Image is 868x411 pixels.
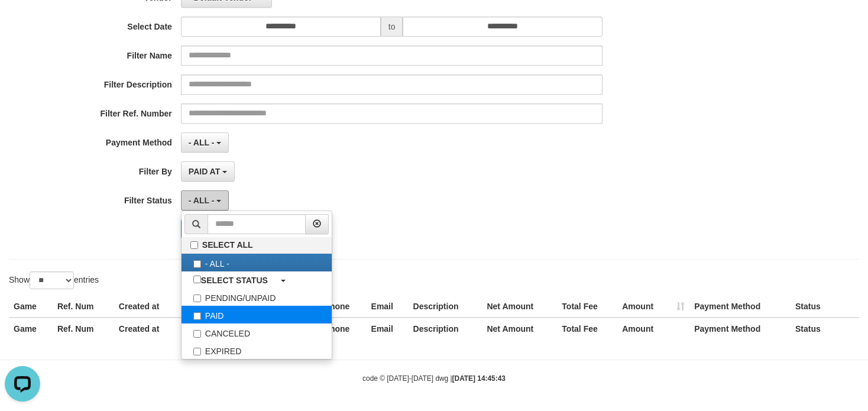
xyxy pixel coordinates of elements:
[362,374,506,383] small: code © [DATE]-[DATE] dwg |
[193,276,201,283] input: SELECT STATUS
[557,318,617,339] th: Total Fee
[367,296,409,318] th: Email
[617,296,689,318] th: Amount
[189,196,215,205] span: - ALL -
[201,276,268,285] b: SELECT STATUS
[181,132,229,153] button: - ALL -
[557,296,617,318] th: Total Fee
[30,271,74,289] select: Showentries
[193,330,201,338] input: CANCELED
[114,296,199,318] th: Created at
[689,318,791,339] th: Payment Method
[791,318,859,339] th: Status
[182,306,332,323] label: PAID
[193,348,201,355] input: EXPIRED
[409,318,482,339] th: Description
[367,318,409,339] th: Email
[181,190,229,211] button: - ALL -
[689,296,791,318] th: Payment Method
[9,318,53,339] th: Game
[409,296,482,318] th: Description
[53,296,114,318] th: Ref. Num
[182,323,332,341] label: CANCELED
[381,17,403,37] span: to
[452,374,506,383] strong: [DATE] 14:45:43
[189,167,220,176] span: PAID AT
[182,254,332,271] label: - ALL -
[9,296,53,318] th: Game
[617,318,689,339] th: Amount
[320,318,367,339] th: Phone
[189,138,215,147] span: - ALL -
[181,161,235,182] button: PAID AT
[182,288,332,306] label: PENDING/UNPAID
[182,237,332,253] label: SELECT ALL
[53,318,114,339] th: Ref. Num
[791,296,859,318] th: Status
[182,271,332,288] a: SELECT STATUS
[193,312,201,320] input: PAID
[190,241,198,249] input: SELECT ALL
[114,318,199,339] th: Created at
[482,296,557,318] th: Net Amount
[9,271,99,289] label: Show entries
[320,296,367,318] th: Phone
[5,5,40,40] button: Open LiveChat chat widget
[182,341,332,359] label: EXPIRED
[193,295,201,302] input: PENDING/UNPAID
[193,260,201,268] input: - ALL -
[482,318,557,339] th: Net Amount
